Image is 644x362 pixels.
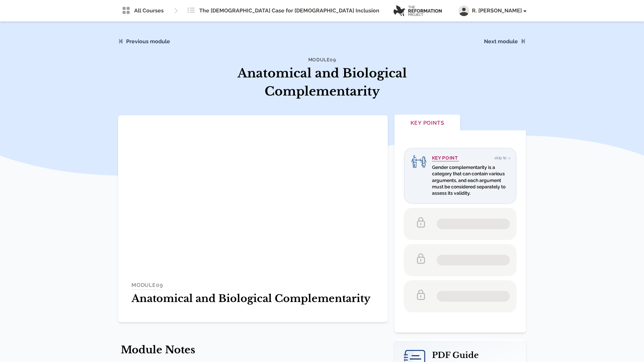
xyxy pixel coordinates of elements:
[394,115,460,132] button: Key Points
[236,64,408,101] h1: Anatomical and Biological Complementarity
[126,38,170,45] a: Previous module
[121,344,374,356] h1: Module Notes
[404,350,517,361] h2: PDF Guide
[118,115,388,267] iframe: Module 09 - Anatomical and Biological Complementarity
[459,5,526,16] button: R. [PERSON_NAME]
[118,4,168,17] a: All Courses
[131,293,374,305] h1: Anatomical and Biological Complementarity
[432,155,459,162] h4: Key Point
[183,4,383,17] a: The [DEMOGRAPHIC_DATA] Case for [DEMOGRAPHIC_DATA] Inclusion
[134,7,164,15] span: All Courses
[432,164,509,196] p: Gender complementarity is a category that can contain various arguments, and each argument must b...
[393,5,442,16] img: logo.png
[472,7,526,15] span: R. [PERSON_NAME]
[236,56,408,63] h4: Module 09
[494,156,509,160] span: Skip to
[131,281,163,290] h4: MODULE 09
[484,38,518,45] a: Next module
[199,7,379,15] span: The [DEMOGRAPHIC_DATA] Case for [DEMOGRAPHIC_DATA] Inclusion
